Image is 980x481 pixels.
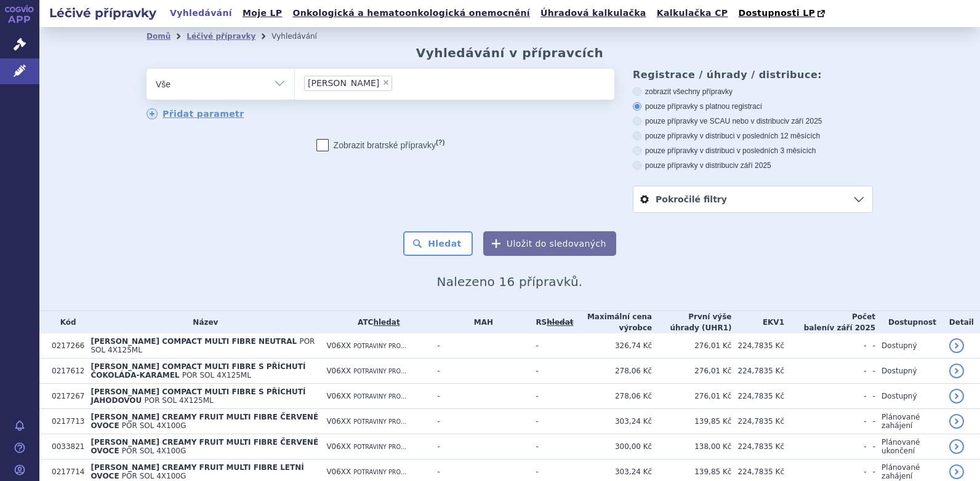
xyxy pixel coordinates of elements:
[147,32,171,41] a: Domů
[90,388,305,405] span: [PERSON_NAME] COMPACT MULTI FIBRE S PŘÍCHUTÍ JAHODOVOU
[537,5,650,22] a: Úhradová kalkulačka
[187,32,255,41] a: Léčivé přípravky
[547,318,573,327] del: hledat
[431,311,529,333] th: MAH
[353,393,406,400] span: POTRAVINY PRO...
[875,409,943,434] td: Plánované zahájení
[289,5,534,22] a: Onkologická a hematoonkologická onemocnění
[866,434,875,459] td: -
[529,359,573,384] td: -
[866,333,875,359] td: -
[90,337,315,354] span: POR SOL 4X125ML
[784,311,875,333] th: Počet balení
[90,337,297,346] span: [PERSON_NAME] COMPACT MULTI FIBRE NEUTRAL
[738,8,815,18] span: Dostupnosti LP
[731,409,784,434] td: 224,7835 Kč
[652,409,731,434] td: 139,85 Kč
[436,138,444,146] abbr: (?)
[326,467,351,476] span: V06XX
[785,117,822,125] span: v září 2025
[396,75,403,90] input: [PERSON_NAME]
[652,384,731,409] td: 276,01 Kč
[734,161,771,170] span: v září 2025
[326,367,351,375] span: V06XX
[784,434,866,459] td: -
[734,5,831,22] a: Dostupnosti LP
[403,231,473,256] button: Hledat
[949,338,964,353] a: detail
[949,364,964,378] a: detail
[875,434,943,459] td: Plánované ukončení
[784,384,866,409] td: -
[784,409,866,434] td: -
[46,333,84,359] td: 0217266
[46,359,84,384] td: 0217612
[84,311,320,333] th: Název
[308,79,379,87] span: [PERSON_NAME]
[431,359,529,384] td: -
[182,371,251,380] span: POR SOL 4X125ML
[731,434,784,459] td: 224,7835 Kč
[875,359,943,384] td: Dostupný
[271,27,333,46] li: Vyhledávání
[866,409,875,434] td: -
[122,421,186,430] span: POR SOL 4X100G
[573,434,652,459] td: 300,00 Kč
[547,318,573,327] a: vyhledávání neobsahuje žádnou platnou referenční skupinu
[573,333,652,359] td: 326,74 Kč
[326,341,351,350] span: V06XX
[633,131,873,141] label: pouze přípravky v distribuci v posledních 12 měsících
[353,443,406,450] span: POTRAVINY PRO...
[731,359,784,384] td: 224,7835 Kč
[529,311,573,333] th: RS
[353,469,406,475] span: POTRAVINY PRO...
[90,438,318,455] span: [PERSON_NAME] CREAMY FRUIT MULTI FIBRE ČERVENÉ OVOCE
[652,434,731,459] td: 138,00 Kč
[949,389,964,403] a: detail
[326,417,351,426] span: V06XX
[353,418,406,425] span: POTRAVINY PRO...
[949,414,964,429] a: detail
[784,359,866,384] td: -
[731,311,784,333] th: EKV1
[326,392,351,400] span: V06XX
[652,359,731,384] td: 276,01 Kč
[633,87,873,97] label: zobrazit všechny přípravky
[431,409,529,434] td: -
[90,413,318,430] span: [PERSON_NAME] CREAMY FRUIT MULTI FIBRE ČERVENÉ OVOCE
[46,311,84,333] th: Kód
[784,333,866,359] td: -
[46,409,84,434] td: 0217713
[437,274,583,289] span: Nalezeno 16 přípravků.
[316,139,445,151] label: Zobrazit bratrské přípravky
[353,368,406,375] span: POTRAVINY PRO...
[353,343,406,349] span: POTRAVINY PRO...
[866,384,875,409] td: -
[875,384,943,409] td: Dostupný
[573,384,652,409] td: 278,06 Kč
[875,333,943,359] td: Dostupný
[166,5,236,22] a: Vyhledávání
[633,69,873,81] h3: Registrace / úhrady / distribuce:
[529,384,573,409] td: -
[373,318,400,327] a: hledat
[529,333,573,359] td: -
[46,384,84,409] td: 0217267
[122,447,186,455] span: POR SOL 4X100G
[633,146,873,156] label: pouze přípravky v distribuci v posledních 3 měsících
[122,472,186,480] span: POR SOL 4X100G
[90,362,305,380] span: [PERSON_NAME] COMPACT MULTI FIBRE S PŘÍCHUTÍ ČOKOLÁDA-KARAMEL
[90,463,303,480] span: [PERSON_NAME] CREAMY FRUIT MULTI FIBRE LETNÍ OVOCE
[320,311,431,333] th: ATC
[949,439,964,454] a: detail
[573,409,652,434] td: 303,24 Kč
[46,434,84,459] td: 0033821
[145,396,214,405] span: POR SOL 4X125ML
[829,324,875,332] span: v září 2025
[483,231,616,256] button: Uložit do sledovaných
[652,311,731,333] th: První výše úhrady (UHR1)
[431,384,529,409] td: -
[731,384,784,409] td: 224,7835 Kč
[529,409,573,434] td: -
[382,79,390,86] span: ×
